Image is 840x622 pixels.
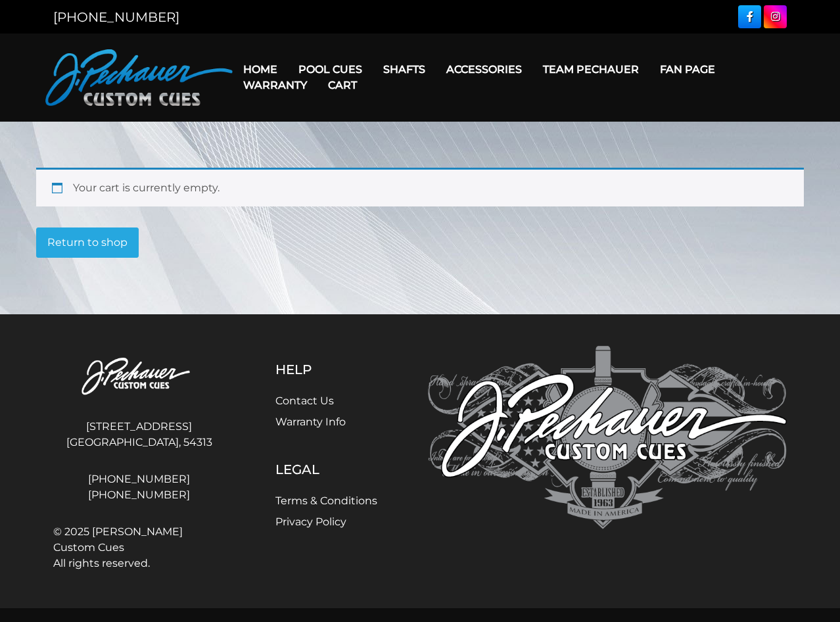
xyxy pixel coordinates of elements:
[53,414,225,456] address: [STREET_ADDRESS] [GEOGRAPHIC_DATA], 54313
[436,53,532,86] a: Accessories
[275,362,377,377] h5: Help
[288,53,373,86] a: Pool Cues
[233,68,317,102] a: Warranty
[373,53,436,86] a: Shafts
[53,524,225,571] span: © 2025 [PERSON_NAME] Custom Cues All rights reserved.
[53,346,225,408] img: Pechauer Custom Cues
[53,9,179,25] a: [PHONE_NUMBER]
[275,395,334,407] a: Contact Us
[317,68,367,102] a: Cart
[649,53,726,86] a: Fan Page
[275,416,346,428] a: Warranty Info
[275,462,377,477] h5: Legal
[428,346,787,529] img: Pechauer Custom Cues
[53,471,225,487] a: [PHONE_NUMBER]
[45,49,233,106] img: Pechauer Custom Cues
[275,515,346,528] a: Privacy Policy
[53,487,225,503] a: [PHONE_NUMBER]
[275,494,377,507] a: Terms & Conditions
[532,53,649,86] a: Team Pechauer
[36,227,139,258] a: Return to shop
[36,168,804,206] div: Your cart is currently empty.
[233,53,288,86] a: Home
